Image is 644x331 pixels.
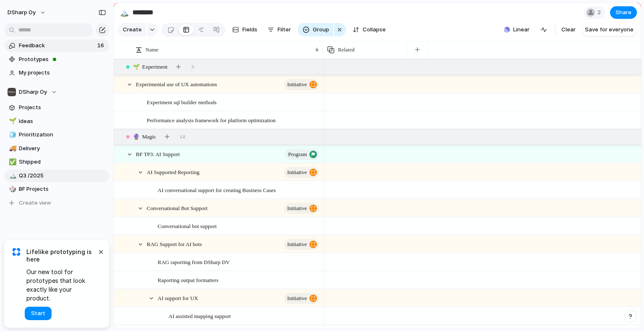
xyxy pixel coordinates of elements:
[501,23,533,36] button: Linear
[285,149,319,160] button: program
[96,246,106,257] button: Dismiss
[97,41,106,50] span: 16
[147,203,208,213] span: Conversational Bot Support
[19,55,106,64] span: Prototypes
[19,88,47,96] span: DSharp Oy
[242,26,257,34] span: Fields
[561,26,576,34] span: Clear
[229,23,261,36] button: Fields
[19,103,106,112] span: Projects
[287,239,307,250] span: initiative
[615,8,631,17] span: Share
[558,23,579,36] button: Clear
[158,275,218,285] span: Raporting output formatters
[133,64,140,70] span: 🌱
[287,79,307,90] span: initiative
[136,149,180,159] span: BF TP3: AI Support
[8,185,16,193] button: 🎲
[284,203,319,214] button: initiative
[19,172,106,180] span: Q3 /2025
[25,307,52,320] button: Start
[4,53,109,66] a: Prototypes
[4,128,109,141] a: 🧊Prioritization
[145,46,158,54] span: Name
[136,79,217,89] span: Experimental use of UX automations
[26,267,96,303] span: Our new tool for prototypes that look exactly like your product.
[19,41,95,50] span: Feedback
[298,23,333,36] button: Group
[19,158,106,166] span: Shipped
[287,293,307,304] span: initiative
[4,183,109,195] a: 🎲BF Projects
[9,171,15,180] div: 🏔️
[158,293,198,303] span: AI support for UX
[133,133,140,140] span: 🔮
[313,26,329,34] span: Group
[118,23,146,36] button: Create
[8,172,16,180] button: 🏔️
[338,46,355,54] span: Related
[349,23,389,36] button: Collapse
[610,6,637,19] button: Share
[9,130,15,140] div: 🧊
[8,144,16,153] button: 🚚
[26,248,96,263] span: Lifelike prototyping is here
[287,203,307,214] span: initiative
[179,133,185,141] span: 14
[31,309,45,318] span: Start
[4,86,109,98] button: DSharp Oy
[117,6,131,19] button: 🏔️
[597,8,603,17] span: 2
[8,117,16,126] button: 🌱
[284,167,319,178] button: initiative
[19,144,106,153] span: Delivery
[191,63,194,71] span: 3
[4,169,109,182] a: 🏔️Q3 /2025
[264,23,294,36] button: Filter
[4,156,109,168] a: ✅Shipped
[19,199,51,207] span: Create view
[133,63,168,71] span: Experiment
[158,185,276,195] span: AI conversational support for creating Business Cases
[119,7,129,18] div: 🏔️
[8,131,16,139] button: 🧊
[123,26,142,34] span: Create
[287,167,307,178] span: initiative
[133,133,156,141] span: Magic
[19,185,106,193] span: BF Projects
[278,26,291,34] span: Filter
[4,101,109,114] a: Projects
[9,185,15,194] div: 🎲
[9,157,15,167] div: ✅
[4,197,109,209] button: Create view
[9,144,15,153] div: 🚚
[19,131,106,139] span: Prioritization
[147,115,275,125] span: Performance analysis framework for platform optimization
[19,117,106,126] span: Ideas
[4,6,50,19] button: DSharp Oy
[363,26,386,34] span: Collapse
[284,79,319,90] button: initiative
[284,293,319,304] button: initiative
[513,26,530,34] span: Linear
[147,239,202,249] span: RAG Support for AI bots
[169,311,231,321] span: AI assisted mapping support
[4,142,109,155] a: 🚚Delivery
[158,257,230,267] span: RAG raporting from DSharp DV
[582,23,637,36] button: Save for everyone
[147,167,200,177] span: AI Supported Reporting
[19,69,106,77] span: My projects
[4,115,109,128] a: 🌱Ideas
[8,158,16,166] button: ✅
[4,67,109,79] a: My projects
[147,97,216,107] span: Experiment sql builder methods
[8,8,36,17] span: DSharp Oy
[4,39,109,52] a: Feedback16
[284,239,319,250] button: initiative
